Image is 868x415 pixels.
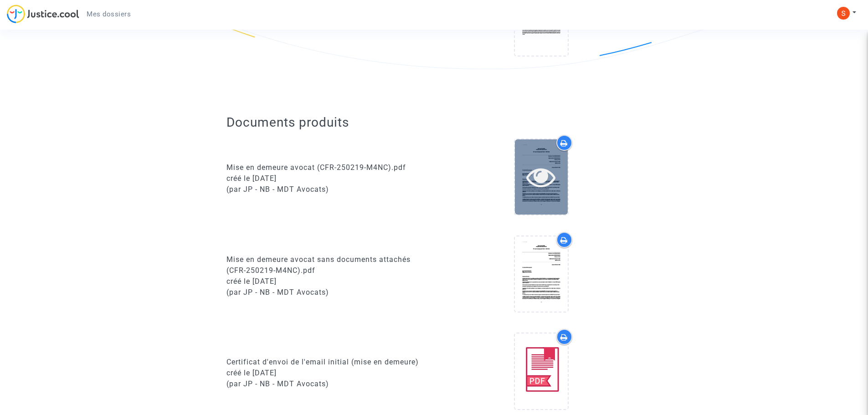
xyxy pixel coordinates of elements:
[7,5,79,23] img: jc-logo.svg
[837,7,850,20] img: ACg8ocIcUzYionJHF59DqKgikb7fYofVWpi1K-MC1vkVY0o77S67iw=s96-c
[226,162,427,173] div: Mise en demeure avocat (CFR-250219-M4NC).pdf
[226,173,427,184] div: créé le [DATE]
[226,287,427,298] div: (par JP - NB - MDT Avocats)
[226,368,427,379] div: créé le [DATE]
[226,379,427,389] div: (par JP - NB - MDT Avocats)
[87,10,131,18] span: Mes dossiers
[226,276,427,287] div: créé le [DATE]
[226,184,427,195] div: (par JP - NB - MDT Avocats)
[226,254,427,276] div: Mise en demeure avocat sans documents attachés (CFR-250219-M4NC).pdf
[79,7,138,21] a: Mes dossiers
[226,114,642,130] h2: Documents produits
[226,357,427,368] div: Certificat d'envoi de l'email initial (mise en demeure)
